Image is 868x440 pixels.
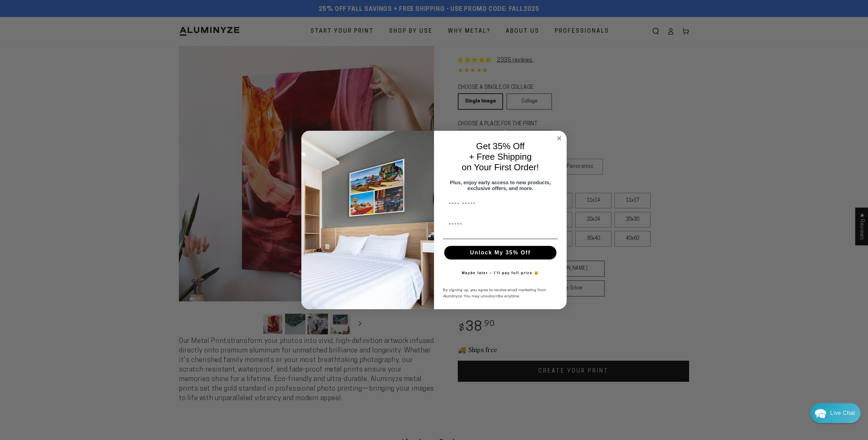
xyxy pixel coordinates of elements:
span: We run on [52,195,92,199]
div: Contact Us Directly [830,403,855,423]
button: Maybe later – I’ll pay full price 😅 [458,266,542,280]
span: By signing up, you agree to receive email marketing from Aluminyze. You may unsubscribe anytime. [443,287,546,299]
img: underline [443,239,558,239]
img: Helga [78,10,96,28]
a: Leave A Message [45,205,100,216]
img: Marie J [49,10,67,28]
span: Plus, enjoy early access to new products, exclusive offers, and more. [450,179,551,191]
div: Chat widget toggle [811,403,861,423]
span: on Your First Order! [462,162,539,172]
button: Close dialog [555,134,563,142]
span: Get 35% Off [476,141,525,151]
span: Away until [DATE] [51,34,93,39]
span: + Free Shipping [469,152,532,162]
button: Unlock My 35% Off [444,246,556,260]
img: John [64,10,81,28]
span: Re:amaze [73,194,92,199]
img: 728e4f65-7e6c-44e2-b7d1-0292a396982f.jpeg [301,131,434,309]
